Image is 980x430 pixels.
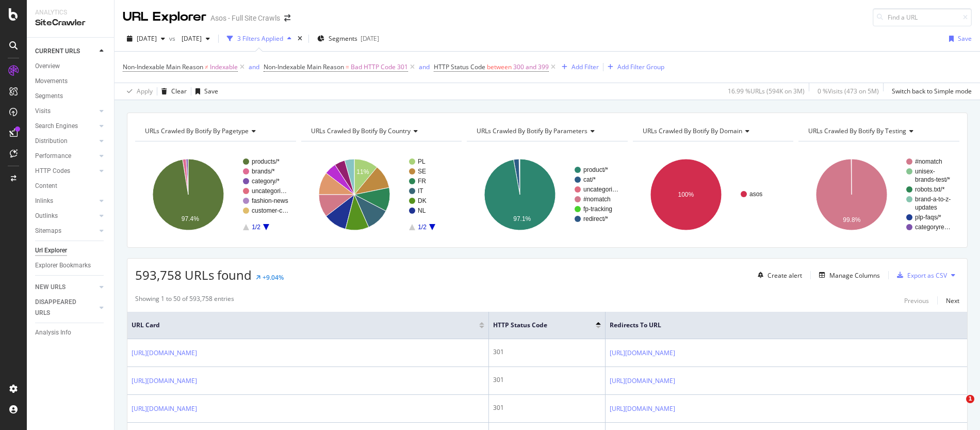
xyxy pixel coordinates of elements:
span: Indexable [210,60,238,74]
div: A chart. [301,150,462,240]
div: Url Explorer [35,245,67,256]
a: Inlinks [35,196,96,206]
a: NEW URLS [35,282,96,293]
button: Save [191,83,218,100]
span: 2025 Aug. 12th [137,34,157,43]
text: fp-tracking [583,205,612,213]
span: 300 and 399 [513,60,549,74]
div: Save [958,34,972,43]
a: Outlinks [35,211,96,221]
div: Outlinks [35,211,58,221]
text: product/* [583,166,608,173]
div: Visits [35,106,51,117]
a: [URL][DOMAIN_NAME] [610,376,675,386]
div: Next [946,296,959,305]
span: URLs Crawled By Botify By pagetype [145,126,249,135]
h4: URLs Crawled By Botify By pagetype [143,123,287,139]
button: and [419,62,430,72]
input: Find a URL [873,8,972,26]
button: Add Filter Group [603,61,664,73]
text: NL [418,207,426,214]
text: unisex- [915,168,935,175]
div: Add Filter Group [617,62,664,71]
span: between [487,62,512,71]
button: Switch back to Simple mode [888,83,972,100]
text: customer-c… [252,207,288,214]
text: IT [418,187,423,195]
span: vs [169,34,177,43]
div: HTTP Codes [35,166,70,177]
div: URL Explorer [123,8,206,26]
div: [DATE] [361,34,379,43]
text: 11% [356,168,369,176]
button: Next [946,294,959,307]
a: Explorer Bookmarks [35,260,107,271]
text: fashion-news [252,197,288,204]
text: #nomatch [915,158,942,165]
div: SiteCrawler [35,17,106,29]
a: [URL][DOMAIN_NAME] [132,404,197,414]
a: [URL][DOMAIN_NAME] [610,348,675,358]
span: HTTP Status Code [434,62,485,71]
text: 97.4% [182,215,199,222]
div: A chart. [633,150,794,240]
a: [URL][DOMAIN_NAME] [132,376,197,386]
span: URLs Crawled By Botify By testing [808,126,906,135]
button: 3 Filters Applied [223,30,296,47]
span: Segments [329,34,357,43]
div: Manage Columns [829,271,880,280]
div: +9.04% [263,273,284,282]
div: Showing 1 to 50 of 593,758 entries [135,294,234,307]
text: categoryre… [915,224,951,231]
iframe: Intercom live chat [945,395,970,420]
div: Clear [171,87,187,95]
text: FR [418,178,426,185]
span: 593,758 URLs found [135,266,252,283]
div: arrow-right-arrow-left [284,14,290,22]
text: 97.1% [513,215,531,222]
text: uncategori… [252,187,287,195]
text: DK [418,197,427,204]
div: and [249,62,259,71]
h4: URLs Crawled By Botify By parameters [475,123,618,139]
span: 1 [966,395,974,403]
text: cat/* [583,176,596,183]
button: and [249,62,259,72]
button: Add Filter [558,61,599,73]
h4: URLs Crawled By Botify By domain [641,123,785,139]
div: Overview [35,61,60,72]
div: Sitemaps [35,226,61,236]
text: #nomatch [583,196,611,203]
span: URLs Crawled By Botify By domain [643,126,742,135]
span: URLs Crawled By Botify By parameters [477,126,587,135]
svg: A chart. [798,150,959,240]
button: Previous [904,294,929,307]
h4: URLs Crawled By Botify By testing [806,123,950,139]
div: Performance [35,151,71,162]
div: 3 Filters Applied [237,34,283,43]
button: Apply [123,83,153,100]
button: Create alert [754,267,802,283]
a: [URL][DOMAIN_NAME] [132,348,197,358]
span: URL Card [132,321,477,330]
div: 16.99 % URLs ( 594K on 3M ) [728,87,805,95]
span: ≠ [205,62,208,71]
div: A chart. [467,150,628,240]
a: Overview [35,61,107,72]
div: 301 [493,375,601,385]
button: [DATE] [177,30,214,47]
div: Movements [35,76,68,87]
text: plp-faqs/* [915,214,941,221]
a: Search Engines [35,121,96,132]
svg: A chart. [135,150,296,240]
span: = [346,62,349,71]
div: Analysis Info [35,327,71,338]
text: 1/2 [252,224,260,231]
span: URLs Crawled By Botify By country [311,126,411,135]
div: Apply [137,87,153,95]
a: Segments [35,91,107,102]
h4: URLs Crawled By Botify By country [309,123,453,139]
a: Visits [35,106,96,117]
a: Url Explorer [35,245,107,256]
